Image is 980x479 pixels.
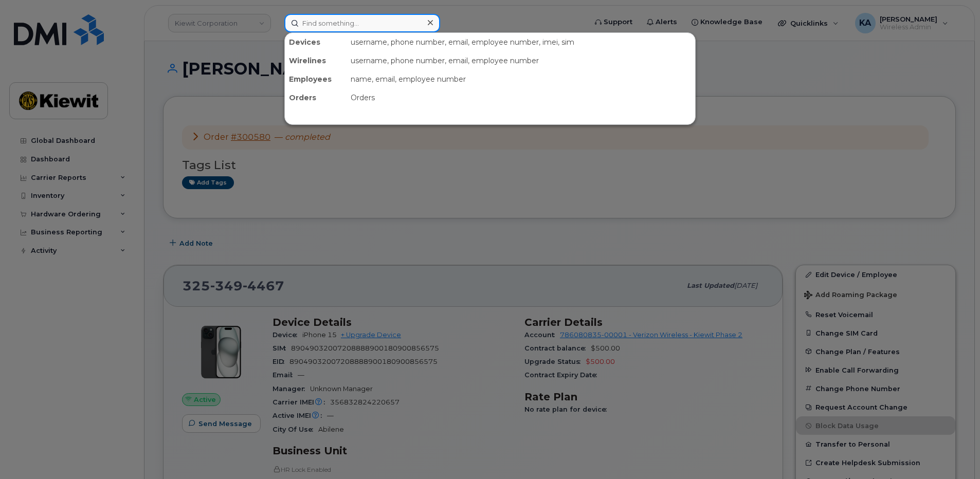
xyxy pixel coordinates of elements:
[285,88,347,107] div: Orders
[347,51,695,70] div: username, phone number, email, employee number
[347,33,695,51] div: username, phone number, email, employee number, imei, sim
[347,70,695,88] div: name, email, employee number
[285,70,347,88] div: Employees
[347,88,695,107] div: Orders
[285,33,347,51] div: Devices
[935,434,972,471] iframe: Messenger Launcher
[285,51,347,70] div: Wirelines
